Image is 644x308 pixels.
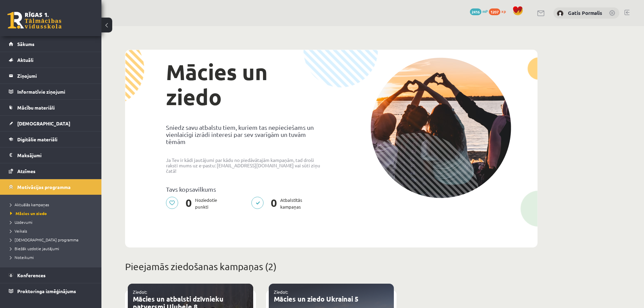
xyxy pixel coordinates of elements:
[7,12,62,29] a: Rīgas 1. Tālmācības vidusskola
[133,289,147,295] a: Ziedot:
[9,84,93,99] a: Informatīvie ziņojumi
[17,57,33,63] span: Aktuāli
[9,116,93,131] a: [DEMOGRAPHIC_DATA]
[17,147,93,163] legend: Maksājumi
[10,237,78,242] span: [DEMOGRAPHIC_DATA] programma
[10,202,95,208] a: Aktuālās kampaņas
[267,197,280,210] span: 0
[17,84,93,99] legend: Informatīvie ziņojumi
[9,147,93,163] a: Maksājumi
[251,197,306,210] p: Atbalstītās kampaņas
[10,237,95,243] a: [DEMOGRAPHIC_DATA] programma
[10,228,95,234] a: Veikals
[10,219,95,225] a: Uzdevumi
[470,8,481,15] span: 2416
[9,36,93,52] a: Sākums
[501,8,506,14] span: xp
[166,186,326,193] p: Tavs kopsavilkums
[166,124,326,145] p: Sniedz savu atbalstu tiem, kuriem tas nepieciešams un vienlaicīgi izrādi interesi par sev svarīgā...
[482,8,488,14] span: mP
[17,168,35,174] span: Atzīmes
[17,68,93,84] legend: Ziņojumi
[17,288,76,294] span: Proktoringa izmēģinājums
[9,132,93,147] a: Digitālie materiāli
[10,211,47,216] span: Mācies un ziedo
[182,197,195,210] span: 0
[17,136,57,142] span: Digitālie materiāli
[9,100,93,115] a: Mācību materiāli
[17,41,34,47] span: Sākums
[489,8,500,15] span: 1207
[10,210,95,216] a: Mācies un ziedo
[9,267,93,283] a: Konferences
[17,272,46,278] span: Konferences
[10,245,95,252] a: Biežāk uzdotie jautājumi
[9,283,93,299] a: Proktoringa izmēģinājums
[9,179,93,195] a: Motivācijas programma
[10,219,32,225] span: Uzdevumi
[17,104,55,111] span: Mācību materiāli
[9,52,93,68] a: Aktuāli
[10,255,34,260] span: Noteikumi
[166,60,326,110] h1: Mācies un ziedo
[9,163,93,179] a: Atzīmes
[17,120,70,126] span: [DEMOGRAPHIC_DATA]
[10,202,49,207] span: Aktuālās kampaņas
[166,197,221,210] p: Noziedotie punkti
[470,8,488,14] a: 2416 mP
[371,57,511,198] img: donation-campaign-image-5f3e0036a0d26d96e48155ce7b942732c76651737588babb5c96924e9bd6788c.png
[274,289,288,295] a: Ziedot:
[557,10,564,17] img: Gatis Pormalis
[17,184,71,190] span: Motivācijas programma
[10,246,59,251] span: Biežāk uzdotie jautājumi
[125,260,538,274] p: Pieejamās ziedošanas kampaņas (2)
[568,9,602,16] a: Gatis Pormalis
[489,8,509,14] a: 1207 xp
[10,228,27,234] span: Veikals
[274,294,358,303] a: Mācies un ziedo Ukrainai 5
[9,68,93,84] a: Ziņojumi
[166,157,326,173] p: Ja Tev ir kādi jautājumi par kādu no piedāvātajām kampaņām, tad droši raksti mums uz e-pastu: [EM...
[10,254,95,260] a: Noteikumi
